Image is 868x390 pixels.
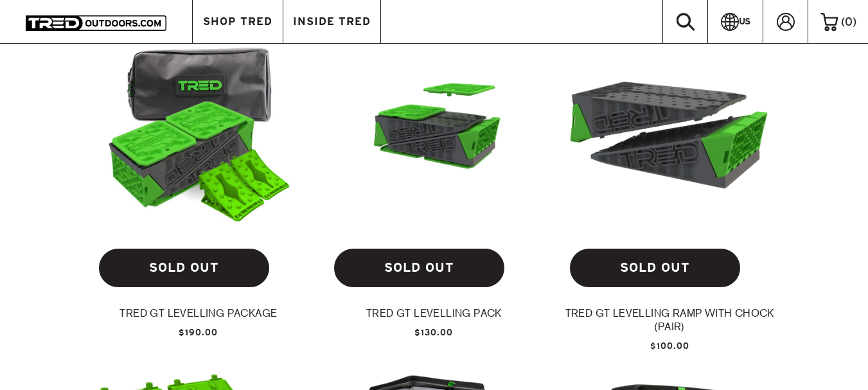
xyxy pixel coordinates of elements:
img: TRED Outdoors America [26,15,166,31]
a: $130.00 [326,328,542,337]
span: ( ) [841,16,856,28]
img: cart-icon [820,13,838,31]
a: $100.00 [562,341,777,350]
a: TRED GT Levelling Package [91,306,306,328]
span: INSIDE TRED [293,16,371,27]
span: SHOP TRED [203,16,272,27]
a: TRED GT Levelling Package [91,23,306,238]
a: TRED GT LEVELLING PACK [326,306,542,328]
span: $130.00 [414,328,453,337]
img: TRED GT LEVELLING PACK [326,70,542,191]
a: SOLD OUT [99,249,269,287]
a: TRED GT LEVELLING PACK [326,23,542,238]
span: $100.00 [650,341,689,351]
a: TRED GT LEVELLING RAMP WITH CHOCK (PAIR) [562,23,777,238]
a: SOLD OUT [570,249,740,287]
span: 0 [845,15,853,28]
span: $190.00 [179,328,218,337]
a: SOLD OUT [334,249,504,287]
a: TRED GT LEVELLING RAMP WITH CHOCK (PAIR) [562,306,777,342]
a: $190.00 [91,328,306,337]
